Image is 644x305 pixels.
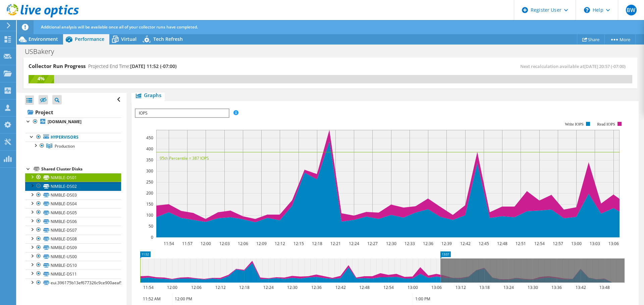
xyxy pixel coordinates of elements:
[584,7,590,13] svg: \n
[215,285,226,290] text: 12:12
[25,279,121,287] a: eui.396175b13ef677326c9ce900aeaf524f
[146,146,153,152] text: 400
[479,241,489,246] text: 12:45
[293,241,304,246] text: 12:15
[460,241,471,246] text: 12:42
[441,241,452,246] text: 12:39
[239,285,250,290] text: 12:18
[577,34,605,45] a: Share
[335,285,346,290] text: 12:42
[146,212,153,218] text: 100
[528,285,538,290] text: 13:30
[275,241,285,246] text: 12:12
[25,261,121,270] a: NIMBLE-DS10
[383,285,394,290] text: 12:54
[256,241,267,246] text: 12:09
[571,241,582,246] text: 13:00
[146,190,153,196] text: 200
[405,241,415,246] text: 12:33
[386,241,396,246] text: 12:30
[146,135,153,141] text: 450
[121,36,137,42] span: Virtual
[136,109,228,117] span: IOPS
[29,75,54,82] div: 4%
[75,36,104,42] span: Performance
[41,24,198,30] span: Additional analysis will be available once all of your collector runs have completed.
[29,36,58,42] span: Environment
[201,241,211,246] text: 12:00
[146,179,153,185] text: 250
[25,217,121,226] a: NIMBLE-DS06
[263,285,274,290] text: 12:24
[599,285,610,290] text: 13:48
[455,285,466,290] text: 13:12
[41,165,121,173] div: Shared Cluster Disks
[590,241,600,246] text: 13:03
[149,223,153,229] text: 50
[516,241,526,246] text: 12:51
[25,107,121,118] a: Project
[182,241,193,246] text: 11:57
[88,63,176,70] h4: Projected End Time:
[48,119,82,125] b: [DOMAIN_NAME]
[479,285,490,290] text: 13:18
[151,234,153,240] text: 0
[146,201,153,207] text: 150
[565,122,584,127] text: Write IOPS
[25,208,121,217] a: NIMBLE-DS05
[191,285,202,290] text: 12:06
[153,36,183,42] span: Tech Refresh
[551,285,562,290] text: 13:36
[584,63,626,69] span: [DATE] 20:57 (-07:00)
[597,122,615,127] text: Read IOPS
[553,241,563,246] text: 12:57
[143,285,154,290] text: 11:54
[359,285,370,290] text: 12:48
[576,285,586,290] text: 13:42
[160,155,209,161] text: 95th Percentile = 387 IOPS
[25,252,121,261] a: NIMBLE-US00
[25,243,121,252] a: NIMBLE-DS09
[135,92,161,98] span: Graphs
[25,182,121,190] a: NIMBLE-DS02
[25,200,121,208] a: NIMBLE-DS04
[219,241,230,246] text: 12:03
[608,241,619,246] text: 13:06
[626,5,637,15] span: BW
[497,241,507,246] text: 12:48
[164,241,174,246] text: 11:54
[146,157,153,163] text: 350
[604,34,636,45] a: More
[25,191,121,200] a: NIMBLE-DS03
[312,241,322,246] text: 12:18
[311,285,322,290] text: 12:36
[130,63,176,69] span: [DATE] 11:52 (-07:00)
[287,285,298,290] text: 12:30
[25,173,121,182] a: NIMBLE-DS01
[367,241,378,246] text: 12:27
[22,48,64,55] h1: USBakery
[534,241,545,246] text: 12:54
[25,226,121,234] a: NIMBLE-DS07
[238,241,248,246] text: 12:06
[423,241,433,246] text: 12:36
[330,241,341,246] text: 12:21
[25,118,121,126] a: [DOMAIN_NAME]
[25,270,121,278] a: NIMBLE-DS11
[431,285,442,290] text: 13:06
[25,142,121,150] a: Production
[167,285,177,290] text: 12:00
[55,143,75,149] span: Production
[349,241,359,246] text: 12:24
[146,168,153,174] text: 300
[25,235,121,243] a: NIMBLE-DS08
[25,133,121,142] a: Hypervisors
[503,285,514,290] text: 13:24
[520,63,629,69] span: Next recalculation available at
[408,285,418,290] text: 13:00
